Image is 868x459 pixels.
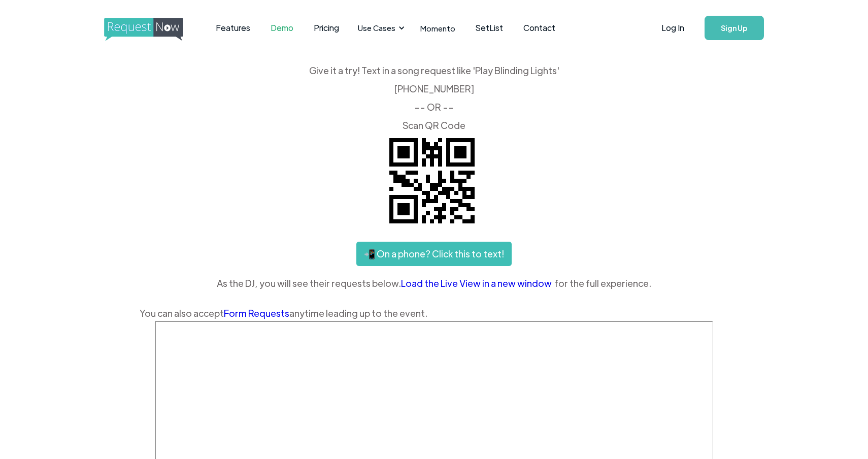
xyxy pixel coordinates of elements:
[224,307,289,319] a: Form Requests
[140,66,728,130] div: Give it a try! Text in a song request like 'Play Blinding Lights' ‍ [PHONE_NUMBER] -- OR -- ‍ Sca...
[352,12,408,44] div: Use Cases
[705,16,764,40] a: Sign Up
[104,18,180,38] a: home
[513,12,565,44] a: Contact
[401,276,554,291] a: Load the Live View in a new window
[356,242,512,266] a: 📲 On a phone? Click this to text!
[206,12,260,44] a: Features
[410,13,465,43] a: Momento
[104,18,202,41] img: requestnow logo
[304,12,349,44] a: Pricing
[260,12,304,44] a: Demo
[140,306,728,321] div: You can also accept anytime leading up to the event.
[381,130,483,232] img: QR code
[358,22,395,34] div: Use Cases
[651,10,694,46] a: Log In
[140,276,728,291] div: As the DJ, you will see their requests below. for the full experience.
[465,12,513,44] a: SetList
